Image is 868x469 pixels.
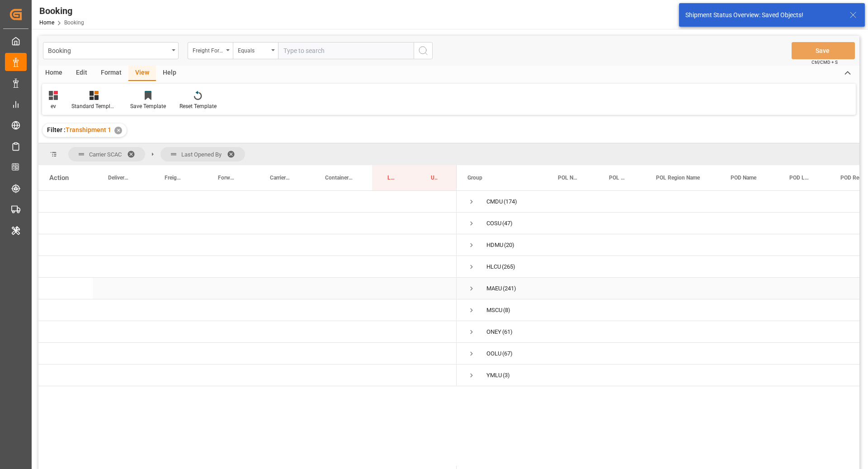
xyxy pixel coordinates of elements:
span: POD Name [731,175,756,181]
span: Delivery No. [108,175,130,181]
button: open menu [43,42,179,59]
div: Freight Forwarder's Reference No. [193,44,223,55]
div: MSCU [486,300,502,321]
div: ev [49,102,58,110]
span: (8) [503,300,510,321]
div: Reset Template [179,102,217,110]
div: Press SPACE to select this row. [38,234,457,256]
div: Press SPACE to select this row. [38,299,457,321]
div: Format [94,66,128,81]
button: Save [792,42,855,59]
span: Ctrl/CMD + S [811,59,838,66]
button: open menu [233,42,278,59]
span: Last Opened Date [387,175,396,181]
div: Press SPACE to select this row. [38,191,457,213]
span: (3) [503,365,510,386]
div: MAEU [486,278,502,299]
span: (67) [502,343,513,364]
div: OOLU [486,343,501,364]
span: Freight Forwarder's Reference No. [165,175,184,181]
span: Group [467,175,482,181]
div: Press SPACE to select this row. [38,213,457,234]
div: Home [38,66,69,81]
span: (47) [502,213,513,234]
div: Shipment Status Overview: Saved Objects! [685,10,841,20]
span: (174) [504,191,517,212]
span: (61) [502,322,513,342]
div: Standard Templates [71,102,117,110]
div: Equals [238,44,269,55]
div: HDMU [486,235,503,256]
span: Last Opened By [181,151,222,158]
div: Action [49,174,69,182]
div: YMLU [486,365,502,386]
div: CMDU [486,191,503,212]
span: (20) [504,235,514,256]
div: Press SPACE to select this row. [38,365,457,386]
div: Press SPACE to select this row. [38,321,457,343]
div: Booking [48,44,169,56]
button: open menu [188,42,233,59]
span: Container No. [325,175,353,181]
div: View [128,66,156,81]
div: Save Template [130,102,166,110]
div: Press SPACE to select this row. [38,343,457,365]
span: POD Locode [789,175,811,181]
span: POL Region Name [656,175,700,181]
div: ✕ [114,127,122,134]
span: Carrier SCAC [89,151,122,158]
span: Forwarder Name [218,175,236,181]
span: POL Locode [609,175,626,181]
input: Type to search [278,42,414,59]
div: HLCU [486,256,501,277]
span: Carrier Booking No. [270,175,291,181]
div: Help [156,66,183,81]
span: Filter : [47,126,66,133]
div: Press SPACE to select this row. [38,278,457,299]
div: COSU [486,213,501,234]
span: (265) [502,256,515,277]
div: Booking [39,4,84,18]
a: Home [39,19,54,26]
div: Edit [69,66,94,81]
span: Update Last Opened By [431,175,438,181]
button: search button [414,42,433,59]
span: (241) [503,278,516,299]
div: Press SPACE to select this row. [38,256,457,278]
div: ONEY [486,322,501,342]
span: POL Name [558,175,579,181]
span: Transhipment 1 [66,126,111,133]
